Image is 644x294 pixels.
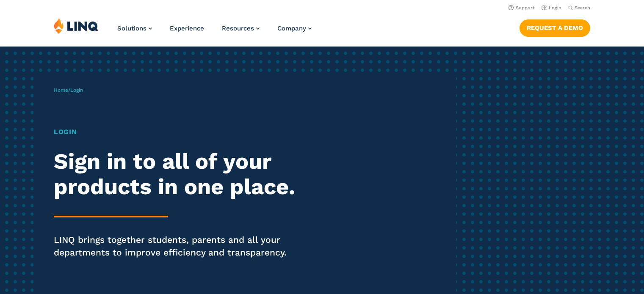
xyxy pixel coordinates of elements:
a: Resources [222,25,260,32]
a: Experience [170,25,204,32]
img: LINQ | K‑12 Software [54,18,99,34]
span: / [54,87,83,93]
a: Support [509,5,535,11]
a: Solutions [117,25,152,32]
a: Company [277,25,312,32]
nav: Primary Navigation [117,18,312,46]
p: LINQ brings together students, parents and all your departments to improve efficiency and transpa... [54,234,302,259]
h2: Sign in to all of your products in one place. [54,149,302,200]
a: Home [54,87,68,93]
a: Login [542,5,561,11]
span: Solutions [117,25,146,32]
nav: Button Navigation [520,18,590,36]
span: Company [277,25,306,32]
a: Request a Demo [520,19,590,36]
button: Open Search Bar [568,5,590,11]
span: Login [70,87,83,93]
span: Resources [222,25,254,32]
span: Search [575,5,590,11]
h1: Login [54,127,302,137]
